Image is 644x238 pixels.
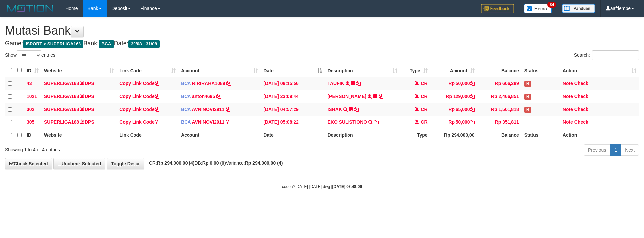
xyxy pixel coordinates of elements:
a: ISHAK [327,107,342,112]
td: DPS [41,103,117,116]
a: Copy AVNINOVI2911 to clipboard [226,119,230,125]
th: Date [261,129,325,142]
a: Check [574,107,588,112]
th: Amount: activate to sort column ascending [430,64,477,77]
td: DPS [41,90,117,103]
a: TAUFIK [327,81,344,86]
strong: Rp 294.000,00 (4) [157,160,195,166]
a: Note [563,107,573,112]
td: [DATE] 04:57:29 [261,103,325,116]
a: Copy Rp 50,000 to clipboard [470,119,475,125]
a: 1 [610,144,621,156]
span: 43 [27,81,32,86]
a: RIRIRAHA1089 [192,81,225,86]
td: [DATE] 23:09:44 [261,90,325,103]
span: 1021 [27,94,37,99]
span: ISPORT > SUPERLIGA168 [23,40,83,48]
td: Rp 1,501,818 [477,103,522,116]
span: CR [421,94,427,99]
th: Account [178,129,261,142]
a: Check [574,81,588,86]
span: Has Note [524,107,531,113]
div: Showing 1 to 4 of 4 entries [5,144,263,153]
a: Copy Rp 50,000 to clipboard [470,81,475,86]
td: Rp 129,000 [430,90,477,103]
td: [DATE] 09:15:56 [261,77,325,90]
a: SUPERLIGA168 [44,81,79,86]
a: Copy Link Code [119,119,159,125]
th: Link Code [117,129,178,142]
a: Copy SRI BASUKI to clipboard [379,94,383,99]
td: DPS [41,116,117,129]
a: Copy EKO SULISTIONO to clipboard [374,119,379,125]
a: Copy AVNINOVI2911 to clipboard [226,107,230,112]
a: Check [574,119,588,125]
td: Rp 351,811 [477,116,522,129]
label: Show entries [5,50,55,60]
th: Action: activate to sort column ascending [560,64,639,77]
th: Description [325,129,400,142]
span: CR [421,81,427,86]
td: Rp 65,000 [430,103,477,116]
a: Check Selected [5,158,52,169]
th: Type [400,129,430,142]
span: 302 [27,107,34,112]
a: Copy Link Code [119,81,159,86]
span: 305 [27,119,34,125]
td: Rp 50,000 [430,116,477,129]
a: Copy Link Code [119,94,159,99]
span: BCA [99,40,114,48]
a: Check [574,94,588,99]
a: Copy TAUFIK to clipboard [356,81,361,86]
a: SUPERLIGA168 [44,94,79,99]
th: Status [522,64,560,77]
input: Search: [592,50,639,60]
td: Rp 606,289 [477,77,522,90]
span: BCA [181,119,191,125]
small: code © [DATE]-[DATE] dwg | [282,184,362,189]
th: Rp 294.000,00 [430,129,477,142]
a: Note [563,94,573,99]
th: Description: activate to sort column ascending [325,64,400,77]
a: Note [563,81,573,86]
td: Rp 2,466,851 [477,90,522,103]
a: AVNINOVI2911 [192,107,224,112]
th: ID: activate to sort column ascending [24,64,41,77]
strong: [DATE] 07:48:06 [332,184,362,189]
h4: Game: Bank: Date: [5,40,639,47]
td: [DATE] 05:08:22 [261,116,325,129]
a: Copy Rp 65,000 to clipboard [470,107,475,112]
th: Website: activate to sort column ascending [41,64,117,77]
img: Button%20Memo.svg [524,4,552,13]
img: MOTION_logo.png [5,3,55,13]
td: DPS [41,77,117,90]
a: SUPERLIGA168 [44,119,79,125]
span: Has Note [524,94,531,100]
span: CR [421,107,427,112]
th: ID [24,129,41,142]
span: CR: DB: Variance: [146,160,283,166]
th: Link Code: activate to sort column ascending [117,64,178,77]
a: [PERSON_NAME] [327,94,366,99]
span: BCA [181,81,191,86]
span: CR [421,119,427,125]
a: AVNINOVI2911 [192,119,224,125]
span: Has Note [524,81,531,87]
a: anton4695 [192,94,215,99]
a: Copy Link Code [119,107,159,112]
th: Account: activate to sort column ascending [178,64,261,77]
th: Type: activate to sort column ascending [400,64,430,77]
a: Note [563,119,573,125]
a: Copy RIRIRAHA1089 to clipboard [226,81,231,86]
a: Previous [584,144,610,156]
th: Website [41,129,117,142]
th: Action [560,129,639,142]
a: Toggle Descr [107,158,144,169]
span: 34 [547,2,556,8]
strong: Rp 294.000,00 (4) [245,160,283,166]
span: BCA [181,107,191,112]
img: Feedback.jpg [481,4,514,13]
a: Next [621,144,639,156]
img: panduan.png [562,4,595,13]
a: EKO SULISTIONO [327,119,367,125]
